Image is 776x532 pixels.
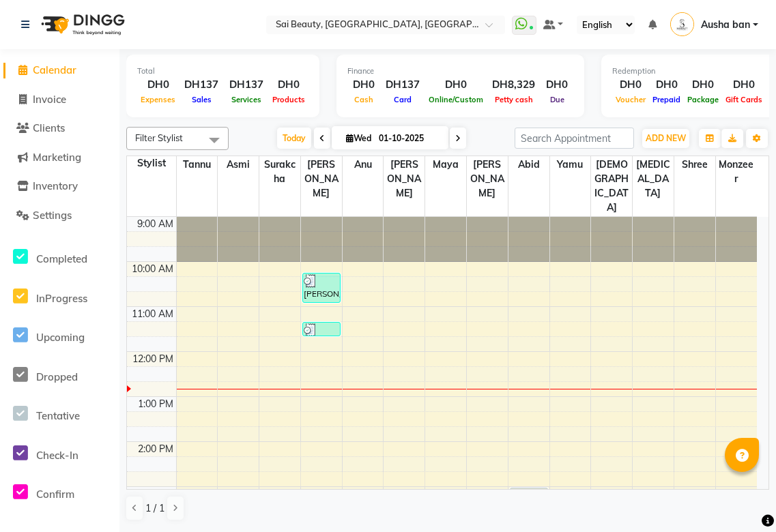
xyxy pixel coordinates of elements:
span: Cash [351,95,377,104]
a: Clients [3,121,116,136]
span: Inventory [33,179,78,192]
div: [PERSON_NAME], TK01, 11:20 AM-11:40 AM, acrylic nail repair [303,323,340,336]
span: [DEMOGRAPHIC_DATA] [591,156,632,216]
span: Abid [508,156,549,173]
span: Upcoming [36,331,85,344]
span: Services [228,95,265,104]
button: ADD NEW [642,129,689,148]
span: Confirm [36,488,74,501]
div: [PERSON_NAME], TK02, 10:15 AM-10:55 AM, Mani/Pedi (With Normal Colour) [303,274,340,302]
span: Due [547,95,568,104]
a: Calendar [3,63,116,78]
span: Anu [343,156,384,173]
img: Ausha ban [670,12,694,36]
div: 12:00 PM [130,352,176,366]
span: [PERSON_NAME] [301,156,342,202]
span: Tentative [36,409,80,422]
span: Package [684,95,722,104]
span: Marketing [33,151,81,164]
span: ADD NEW [646,133,686,143]
span: Prepaid [649,95,684,104]
span: [MEDICAL_DATA] [633,156,674,202]
div: Fatima, TK05, 03:00 PM-03:40 PM, Blowdry Straight With Wash Medium [511,488,547,516]
span: InProgress [36,292,87,305]
div: Total [137,65,308,77]
span: 1 / 1 [145,501,164,516]
span: Completed [36,252,87,265]
span: Card [390,95,415,104]
div: 2:00 PM [135,442,176,456]
span: Today [277,128,311,149]
span: Dropped [36,370,78,383]
a: Invoice [3,92,116,108]
span: Sales [188,95,215,104]
div: 9:00 AM [134,217,176,231]
span: Products [269,95,308,104]
span: Wed [343,133,375,143]
div: DH8,329 [487,77,541,93]
span: [PERSON_NAME] [467,156,508,202]
span: Filter Stylist [135,132,183,143]
input: 2025-10-01 [375,128,443,149]
div: DH137 [179,77,224,93]
div: DH0 [684,77,722,93]
div: DH0 [425,77,487,93]
span: Ausha ban [701,18,750,32]
span: [PERSON_NAME] [384,156,425,202]
div: 3:00 PM [135,487,176,501]
div: Finance [347,65,573,77]
div: DH0 [649,77,684,93]
span: Tannu [177,156,218,173]
div: DH0 [612,77,649,93]
div: DH137 [380,77,425,93]
span: Petty cash [491,95,536,104]
span: Check-In [36,449,78,462]
img: logo [35,5,128,44]
span: Asmi [218,156,259,173]
div: 11:00 AM [129,307,176,321]
div: 1:00 PM [135,397,176,411]
span: Clients [33,121,65,134]
div: DH0 [137,77,179,93]
div: DH0 [347,77,380,93]
a: Inventory [3,179,116,194]
span: Monzeer [716,156,757,188]
a: Marketing [3,150,116,166]
div: DH0 [541,77,573,93]
span: Invoice [33,93,66,106]
span: Gift Cards [722,95,766,104]
span: shree [674,156,715,173]
a: Settings [3,208,116,224]
span: Settings [33,209,72,222]
span: Surakcha [259,156,300,188]
input: Search Appointment [515,128,634,149]
div: DH0 [269,77,308,93]
span: Calendar [33,63,76,76]
span: maya [425,156,466,173]
span: Voucher [612,95,649,104]
span: Yamu [550,156,591,173]
div: 10:00 AM [129,262,176,276]
div: DH0 [722,77,766,93]
div: Stylist [127,156,176,171]
span: Expenses [137,95,179,104]
span: Online/Custom [425,95,487,104]
div: DH137 [224,77,269,93]
iframe: chat widget [719,477,762,518]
